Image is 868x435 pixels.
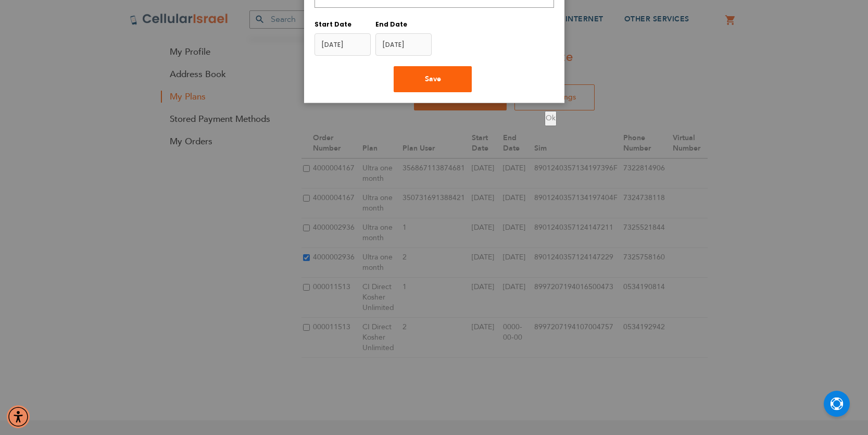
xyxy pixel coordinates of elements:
input: y-MM-dd [315,33,371,56]
span: Ok [546,113,556,123]
button: Save [394,66,472,92]
div: Accessibility Menu [7,405,30,428]
span: Start Date [315,20,351,29]
span: Save [425,74,441,84]
button: Ok [545,111,557,126]
span: End Date [375,20,407,29]
input: MM/DD/YYYY [375,33,432,56]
